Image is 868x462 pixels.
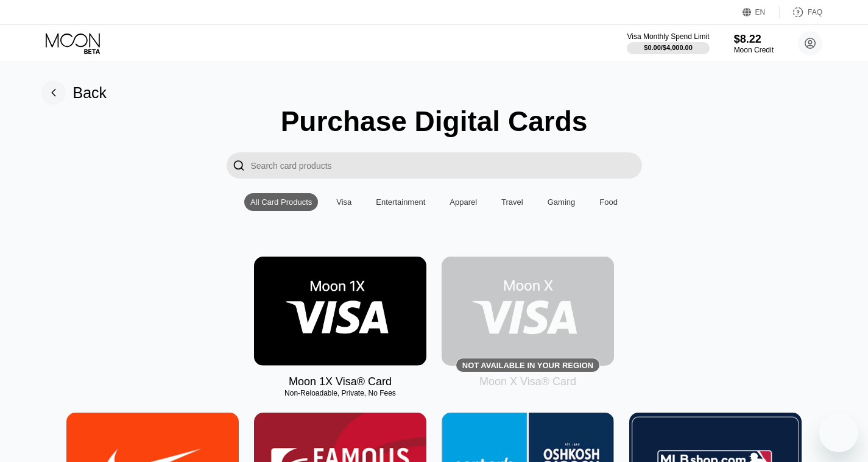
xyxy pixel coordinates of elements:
div: Food [599,197,618,207]
div: Non-Reloadable, Private, No Fees [254,389,426,397]
div: $8.22Moon Credit [734,33,774,54]
div: Entertainment [376,197,425,207]
div: Purchase Digital Cards [281,105,588,138]
div: Back [41,80,107,105]
div: All Card Products [244,193,318,211]
div:  [233,158,245,172]
div: FAQ [780,6,822,18]
div: Visa Monthly Spend Limit [627,32,709,41]
div: Moon X Visa® Card [479,375,576,388]
div: Food [593,193,624,211]
div: Visa [336,197,351,207]
div: Moon 1X Visa® Card [289,375,392,388]
div: All Card Products [250,197,312,207]
div: Entertainment [370,193,431,211]
div: Gaming [542,193,582,211]
div: Back [73,84,107,102]
iframe: Button to launch messaging window [819,413,858,452]
div: Not available in your region [442,257,614,366]
div: Moon Credit [734,46,774,54]
div: Not available in your region [462,361,593,370]
div: EN [743,6,780,18]
div: $8.22 [734,33,774,46]
div: Apparel [450,197,477,207]
div: FAQ [808,8,822,16]
div: Travel [495,193,529,211]
div: Visa [330,193,358,211]
div: $0.00 / $4,000.00 [644,44,693,51]
input: Search card products [251,152,642,179]
div: Apparel [443,193,483,211]
div: EN [755,8,766,16]
div: Visa Monthly Spend Limit$0.00/$4,000.00 [627,32,709,54]
div: Travel [501,197,523,207]
div: Gaming [548,197,576,207]
div:  [227,152,251,179]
